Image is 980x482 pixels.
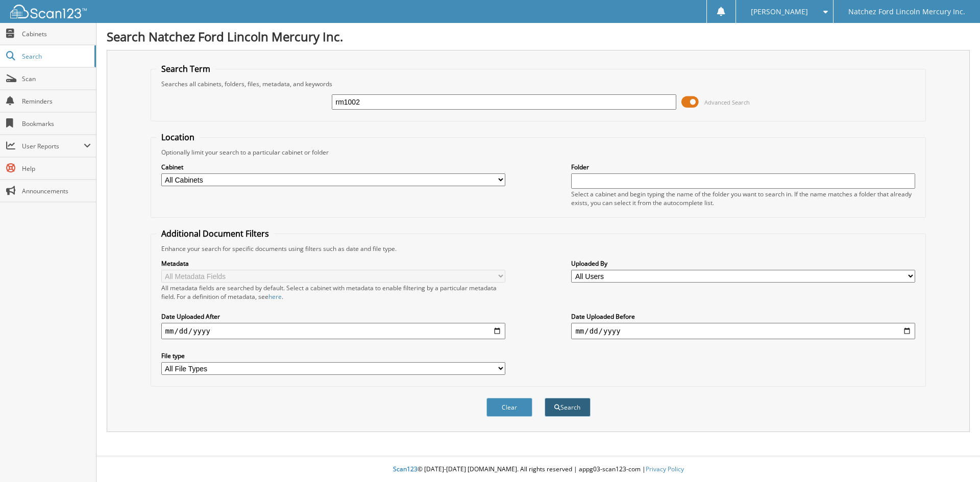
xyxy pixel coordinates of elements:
[161,259,505,268] label: Metadata
[156,132,200,143] legend: Location
[156,228,274,239] legend: Additional Document Filters
[156,244,921,253] div: Enhance your search for specific documents using filters such as date and file type.
[571,163,915,171] label: Folder
[929,433,980,482] iframe: Chat Widget
[545,398,591,417] button: Search
[156,80,921,88] div: Searches all cabinets, folders, files, metadata, and keywords
[393,465,418,473] span: Scan123
[96,457,980,482] div: © [DATE]-[DATE] [DOMAIN_NAME]. All rights reserved | appg03-scan123-com |
[161,284,505,301] div: All metadata fields are searched by default. Select a cabinet with metadata to enable filtering b...
[22,164,91,173] span: Help
[156,148,921,157] div: Optionally limit your search to a particular cabinet or folder
[571,259,915,268] label: Uploaded By
[704,98,750,106] span: Advanced Search
[156,63,215,74] legend: Search Term
[571,323,915,339] input: end
[22,74,91,83] span: Scan
[751,9,808,15] span: [PERSON_NAME]
[22,187,91,195] span: Announcements
[268,292,282,301] a: here
[107,28,970,45] h1: Search Natchez Ford Lincoln Mercury Inc.
[161,351,505,360] label: File type
[22,52,89,61] span: Search
[161,312,505,321] label: Date Uploaded After
[22,119,91,128] span: Bookmarks
[22,97,91,106] span: Reminders
[22,142,84,150] span: User Reports
[10,5,87,18] img: scan123-logo-white.svg
[848,9,965,15] span: Natchez Ford Lincoln Mercury Inc.
[571,312,915,321] label: Date Uploaded Before
[161,163,505,171] label: Cabinet
[22,30,91,38] span: Cabinets
[646,465,684,473] a: Privacy Policy
[486,398,532,417] button: Clear
[161,323,505,339] input: start
[571,190,915,207] div: Select a cabinet and begin typing the name of the folder you want to search in. If the name match...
